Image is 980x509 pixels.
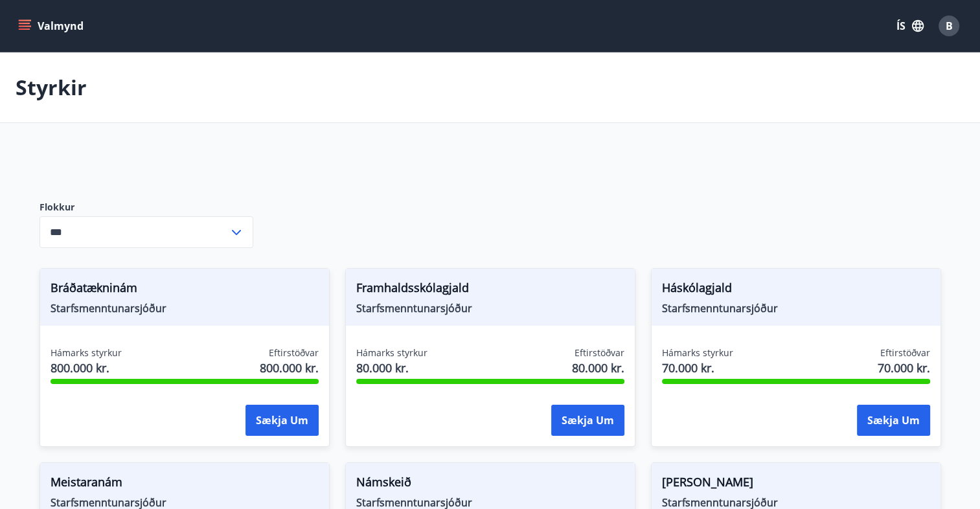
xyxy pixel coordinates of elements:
[933,10,964,41] button: B
[260,359,319,376] span: 800.000 kr.
[356,473,624,495] span: Námskeið
[51,346,122,359] span: Hámarks styrkur
[356,279,624,301] span: Framhaldsskólagjald
[662,473,930,495] span: [PERSON_NAME]
[572,359,624,376] span: 80.000 kr.
[889,14,931,38] button: ÍS
[51,473,319,495] span: Meistaranám
[356,346,427,359] span: Hámarks styrkur
[880,346,930,359] span: Eftirstöðvar
[245,405,319,436] button: Sækja um
[51,279,319,301] span: Bráðatækninám
[575,346,624,359] span: Eftirstöðvar
[16,14,89,38] button: menu
[40,201,253,214] label: Flokkur
[857,405,930,436] button: Sækja um
[946,19,953,33] span: B
[356,359,427,376] span: 80.000 kr.
[551,405,624,436] button: Sækja um
[662,279,930,301] span: Háskólagjald
[662,301,930,315] span: Starfsmenntunarsjóður
[269,346,319,359] span: Eftirstöðvar
[662,346,733,359] span: Hámarks styrkur
[662,359,733,376] span: 70.000 kr.
[356,301,624,315] span: Starfsmenntunarsjóður
[16,73,87,102] p: Styrkir
[51,301,319,315] span: Starfsmenntunarsjóður
[878,359,930,376] span: 70.000 kr.
[51,359,122,376] span: 800.000 kr.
